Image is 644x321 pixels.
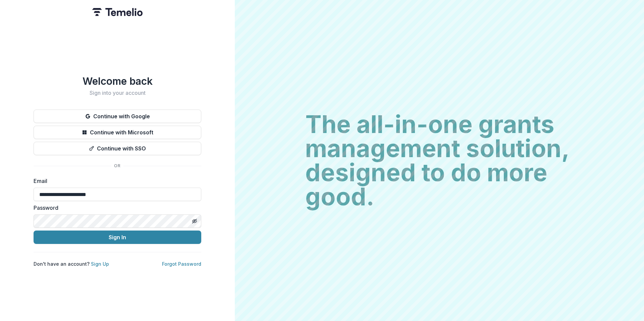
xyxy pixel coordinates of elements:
a: Forgot Password [162,261,201,267]
h2: Sign into your account [34,90,201,96]
label: Email [34,177,197,185]
button: Toggle password visibility [189,216,200,227]
p: Don't have an account? [34,260,109,267]
a: Sign Up [91,261,109,267]
button: Sign In [34,231,201,244]
button: Continue with Google [34,110,201,123]
button: Continue with Microsoft [34,126,201,139]
h1: Welcome back [34,75,201,87]
label: Password [34,204,197,212]
button: Continue with SSO [34,142,201,155]
img: Temelio [92,8,143,16]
